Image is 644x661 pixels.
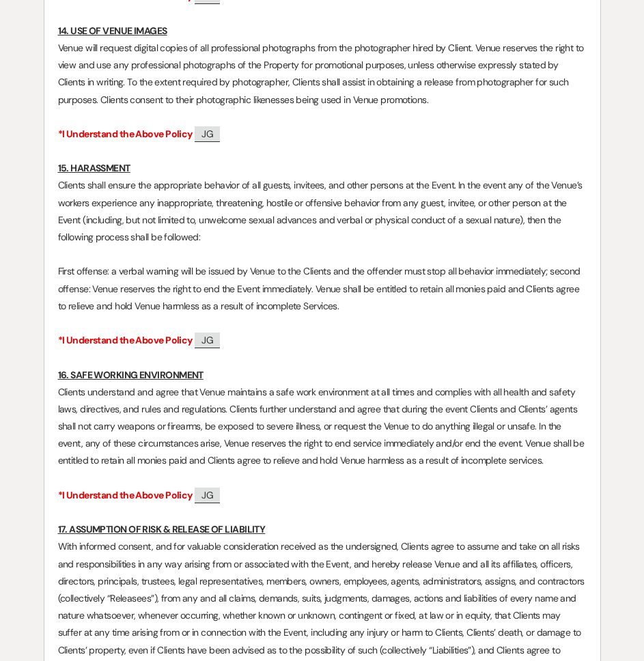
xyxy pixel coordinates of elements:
strong: *I Understand the Above Policy [58,128,193,140]
span: JG [195,488,220,503]
p: Clients understand and agree that Venue maintains a safe work environment at all times and compli... [58,384,587,470]
strong: *I Understand the Above Policy [58,334,193,346]
span: JG [195,333,220,348]
u: 14. USE OF VENUE IMAGES [58,25,167,37]
u: 15. HARASSMENT [58,162,130,174]
p: Venue will request digital copies of all professional photographs from the photographer hired by ... [58,40,587,109]
p: First offense: a verbal warning will be issued by Venue to the Clients and the offender must stop... [58,263,587,315]
strong: *I Understand the Above Policy [58,489,193,501]
u: 17. ASSUMPTION OF RISK & RELEASE OF LIABILITY [58,523,266,535]
span: JG [195,126,220,142]
p: Clients shall ensure the appropriate behavior of all guests, invitees, and other persons at the E... [58,177,587,246]
u: 16. SAFE WORKING ENVIRONMENT [58,369,204,381]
